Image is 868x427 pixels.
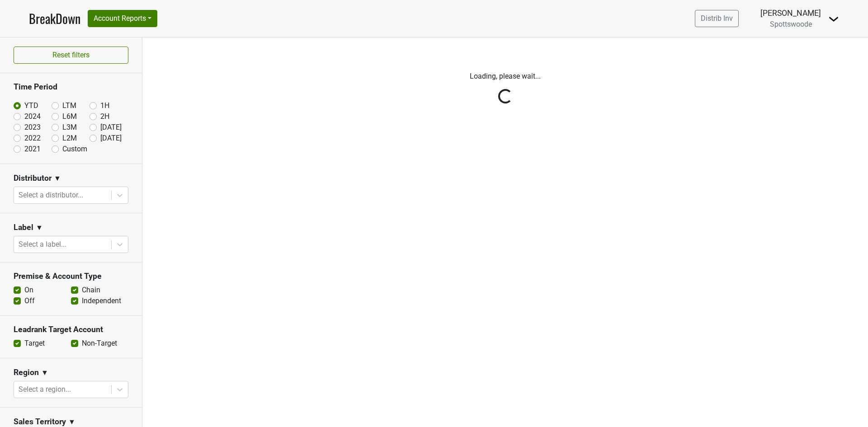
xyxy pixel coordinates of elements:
[255,71,756,82] p: Loading, please wait...
[29,9,80,28] a: BreakDown
[760,7,821,19] div: [PERSON_NAME]
[770,20,812,28] span: Spottswoode
[828,14,839,24] img: Dropdown Menu
[88,10,157,27] button: Account Reports
[695,10,739,27] a: Distrib Inv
